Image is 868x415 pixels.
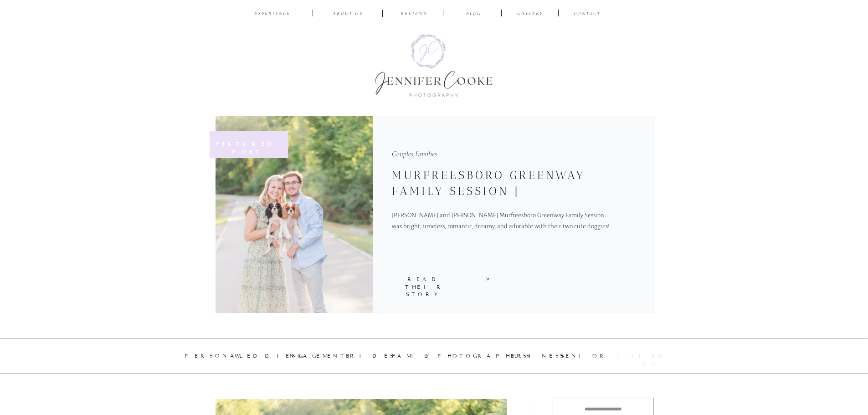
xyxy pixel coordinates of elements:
[216,140,278,149] a: featured post
[510,352,560,359] a: business
[286,352,334,359] a: engagement
[560,352,610,359] a: senior
[216,116,373,313] img: Sarah and Parker at their Murfreesboro Greenway Family Session with their two cute doggies!
[415,149,437,159] a: Families
[392,148,497,161] p: ,
[631,352,667,359] a: view all
[185,352,222,359] a: Personal
[572,10,603,19] a: CONTACT
[392,168,586,230] a: Murfreesboro Greenway Family Session | [PERSON_NAME] + [PERSON_NAME]
[392,149,413,159] a: Couples
[437,352,501,359] a: photographers
[235,352,272,359] a: wedding
[251,10,294,19] a: EXPERIENCE
[392,276,459,282] a: read their story
[515,10,546,19] a: Gallery
[392,352,429,359] a: family
[346,352,383,359] a: Brides
[459,10,488,19] a: BLOG
[392,210,611,232] p: [PERSON_NAME] and [PERSON_NAME] Murfreesboro Greenway Family Session was bright, timeless, romant...
[392,10,436,19] a: reviews
[216,141,279,155] b: featured post
[467,273,490,284] a: Murfreesboro Greenway Family Session | Sarah + Parker
[326,10,370,19] a: ABOUT US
